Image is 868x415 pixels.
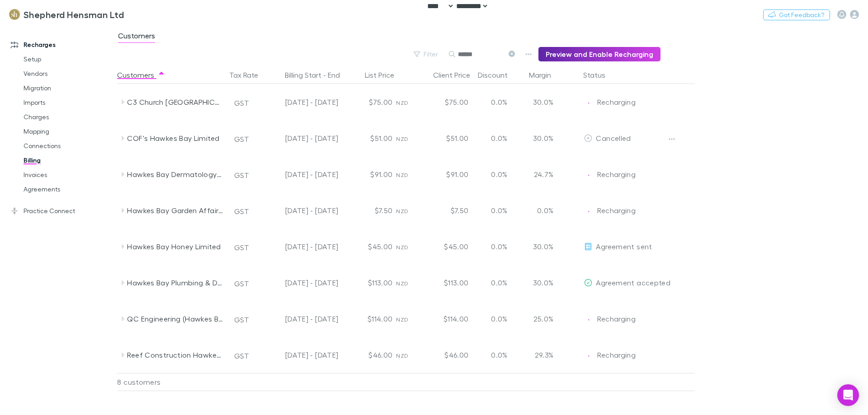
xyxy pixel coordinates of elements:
div: Hawkes Bay Dermatology LimitedGST[DATE] - [DATE]$91.00NZD$91.000.0%24.7%EditRechargingRecharging [117,156,699,192]
div: Hawkes Bay Garden Affair Charitable Trust [127,192,223,228]
div: $45.00 [342,228,396,265]
a: Practice Connect [2,204,122,218]
span: NZD [396,352,408,359]
span: NZD [396,135,408,142]
div: Reef Construction Hawkes Bay LimitedGST[DATE] - [DATE]$46.00NZD$46.000.0%29.3%EditRechargingRecha... [117,337,699,373]
div: 0.0% [472,192,526,228]
p: 30.0% [530,97,553,107]
button: GST [230,132,253,146]
span: Recharging [597,314,636,323]
div: $46.00 [342,337,396,373]
div: QC Engineering (Hawkes Bay) Limited [127,301,223,337]
div: Hawkes Bay Plumbing & Drainage LimitedGST[DATE] - [DATE]$113.00NZD$113.000.0%30.0%EditAgreement a... [117,265,699,301]
div: Hawkes Bay Honey Limited [127,228,223,265]
div: $51.00 [418,120,472,156]
div: 0.0% [472,84,526,120]
p: 29.3% [530,350,553,360]
div: 0.0% [472,228,526,265]
div: $114.00 [418,301,472,337]
span: Agreement sent [596,242,652,251]
a: Invoices [14,168,122,182]
div: Reef Construction Hawkes Bay Limited [127,337,223,373]
img: Recharging [584,207,593,216]
div: [DATE] - [DATE] [264,301,338,337]
div: [DATE] - [DATE] [264,337,338,373]
span: NZD [396,244,408,251]
div: Hawkes Bay Garden Affair Charitable TrustGST[DATE] - [DATE]$7.50NZD$7.500.0%0.0%EditRechargingRec... [117,192,699,228]
div: [DATE] - [DATE] [264,120,338,156]
div: Open Intercom Messenger [837,384,859,406]
span: Cancelled [596,134,631,142]
button: Status [583,66,616,84]
img: Recharging [584,98,593,107]
button: Discount [478,66,519,84]
button: Margin [529,66,562,84]
div: C3 Church [GEOGRAPHIC_DATA] [127,84,223,120]
div: $113.00 [418,265,472,301]
span: NZD [396,99,408,106]
button: Client Price [433,66,481,84]
a: Setup [14,52,122,66]
button: GST [230,168,253,182]
p: 25.0% [530,313,553,324]
div: 0.0% [472,265,526,301]
div: $75.00 [418,84,472,120]
p: 30.0% [530,241,553,252]
a: Imports [14,95,122,110]
div: [DATE] - [DATE] [264,265,338,301]
span: Recharging [597,170,636,178]
span: NZD [396,280,408,287]
a: Migration [14,81,122,95]
div: $75.00 [342,84,396,120]
button: Got Feedback? [763,9,830,20]
div: $45.00 [418,228,472,265]
div: List Price [365,66,405,84]
img: Recharging [584,315,593,324]
button: GST [230,349,253,363]
div: 0.0% [472,301,526,337]
div: 0.0% [472,120,526,156]
div: Hawkes Bay Honey LimitedGST[DATE] - [DATE]$45.00NZD$45.000.0%30.0%EditAgreement sent [117,228,699,265]
div: [DATE] - [DATE] [264,228,338,265]
div: [DATE] - [DATE] [264,156,338,192]
div: Hawkes Bay Plumbing & Drainage Limited [127,265,223,301]
div: $7.50 [418,192,472,228]
a: Connections [14,139,122,153]
h3: Shepherd Hensman Ltd [24,9,124,20]
a: Charges [14,110,122,124]
div: $113.00 [342,265,396,301]
div: $114.00 [342,301,396,337]
button: GST [230,240,253,255]
span: NZD [396,316,408,323]
div: $91.00 [342,156,396,192]
a: Vendors [14,66,122,81]
span: Agreement accepted [596,278,670,287]
div: 8 customers [117,373,226,391]
a: Recharges [2,37,122,52]
img: Shepherd Hensman Ltd's Logo [9,9,20,20]
p: 0.0% [530,205,553,216]
button: Filter [409,49,443,60]
div: 0.0% [472,156,526,192]
div: [DATE] - [DATE] [264,84,338,120]
button: GST [230,204,253,219]
div: Hawkes Bay Dermatology Limited [127,156,223,192]
img: Recharging [584,171,593,180]
div: COF's Hawkes Bay Limited [127,120,223,156]
div: 0.0% [472,337,526,373]
button: Billing Start - End [285,66,351,84]
div: COF's Hawkes Bay LimitedGST[DATE] - [DATE]$51.00NZD$51.000.0%30.0%EditCancelled [117,120,699,156]
button: Preview and Enable Recharging [538,47,660,61]
div: $46.00 [418,337,472,373]
p: 24.7% [530,169,553,180]
a: Billing [14,153,122,168]
a: Shepherd Hensman Ltd [4,4,129,25]
button: Tax Rate [229,66,269,84]
button: GST [230,96,253,110]
span: Recharging [597,98,636,106]
span: Customers [118,31,155,43]
span: Recharging [597,206,636,214]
